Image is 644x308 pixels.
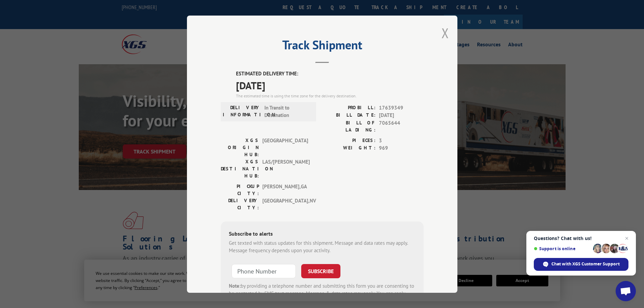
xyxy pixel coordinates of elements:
div: Get texted with status updates for this shipment. Message and data rates may apply. Message frequ... [229,239,415,254]
strong: Note: [229,282,241,289]
span: [PERSON_NAME] , GA [262,183,308,197]
button: SUBSCRIBE [301,264,340,278]
span: Support is online [534,246,591,251]
div: Chat with XGS Customer Support [534,258,628,271]
label: PIECES: [322,137,376,144]
label: BILL OF LADING: [322,119,376,133]
label: DELIVERY CITY: [221,197,259,211]
label: DELIVERY INFORMATION: [223,104,261,119]
span: 17639349 [379,104,424,112]
h2: Track Shipment [221,40,424,53]
label: PROBILL: [322,104,376,112]
label: BILL DATE: [322,112,376,119]
div: The estimated time is using the time zone for the delivery destination. [236,93,424,99]
label: ESTIMATED DELIVERY TIME: [236,70,424,78]
span: 3 [379,137,424,144]
label: XGS ORIGIN HUB: [221,137,259,158]
label: XGS DESTINATION HUB: [221,158,259,179]
span: [DATE] [379,112,424,119]
span: Chat with XGS Customer Support [551,261,620,267]
span: [GEOGRAPHIC_DATA] [262,137,308,158]
span: Questions? Chat with us! [534,236,628,241]
span: [DATE] [236,77,424,93]
div: Open chat [616,281,636,301]
span: [GEOGRAPHIC_DATA] , NV [262,197,308,211]
label: PICKUP CITY: [221,183,259,197]
div: Subscribe to alerts [229,229,415,239]
span: Close chat [623,234,631,242]
span: In Transit to Destination [264,104,310,119]
button: Close modal [442,24,449,42]
div: by providing a telephone number and submitting this form you are consenting to be contacted by SM... [229,282,415,305]
span: 7065644 [379,119,424,133]
span: LAS/[PERSON_NAME] [262,158,308,179]
label: WEIGHT: [322,144,376,152]
span: 969 [379,144,424,152]
input: Phone Number [232,264,296,278]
